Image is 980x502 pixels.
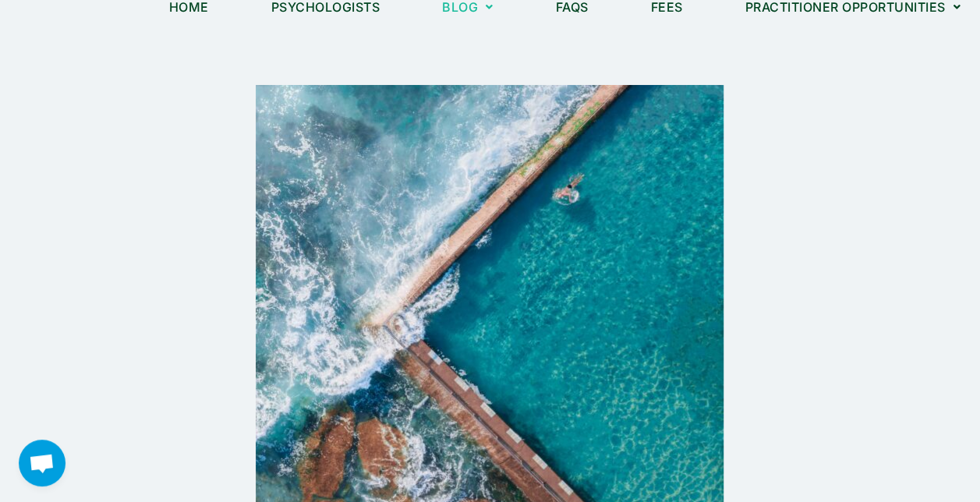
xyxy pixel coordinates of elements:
[19,440,65,486] div: Open chat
